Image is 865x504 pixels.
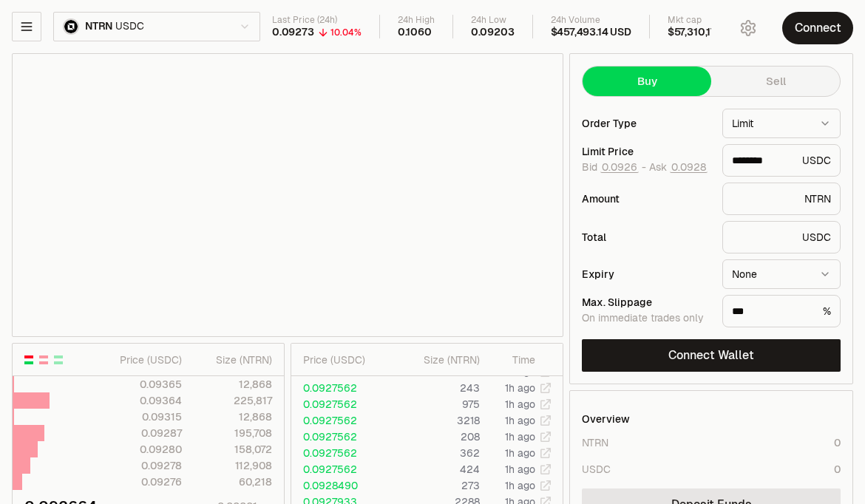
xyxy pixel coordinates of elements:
[668,15,746,26] div: Mkt cap
[505,414,535,427] time: 1h ago
[582,269,710,279] div: Expiry
[85,20,112,33] span: NTRN
[600,161,639,173] button: 0.0926
[505,398,535,411] time: 1h ago
[194,353,272,367] div: Size ( NTRN )
[582,232,710,242] div: Total
[582,412,630,426] div: Overview
[104,442,181,457] div: 0.09280
[505,446,535,460] time: 1h ago
[194,474,272,489] div: 60,218
[104,474,181,489] div: 0.09276
[582,462,611,477] div: USDC
[722,183,841,215] div: NTRN
[291,380,390,396] td: 0.0927562
[194,458,272,473] div: 112,908
[390,477,481,494] td: 273
[398,26,432,39] div: 0.1060
[582,339,841,372] button: Connect Wallet
[722,295,841,327] div: %
[38,354,50,366] button: Show Sell Orders Only
[505,463,535,476] time: 1h ago
[390,412,481,429] td: 3218
[782,12,853,44] button: Connect
[582,435,608,450] div: NTRN
[834,462,841,477] div: 0
[471,26,515,39] div: 0.09203
[291,412,390,429] td: 0.0927562
[583,67,711,96] button: Buy
[291,445,390,461] td: 0.0927562
[505,479,535,492] time: 1h ago
[649,161,708,174] span: Ask
[23,354,35,366] button: Show Buy and Sell Orders
[722,144,841,177] div: USDC
[104,458,181,473] div: 0.09278
[63,18,79,35] img: ntrn.png
[722,221,841,253] div: USDC
[582,118,710,129] div: Order Type
[291,461,390,477] td: 0.0927562
[194,377,272,392] div: 12,868
[330,27,362,38] div: 10.04%
[722,259,841,289] button: None
[13,54,563,336] iframe: Financial Chart
[52,354,64,366] button: Show Buy Orders Only
[711,67,840,96] button: Sell
[194,409,272,424] div: 12,868
[115,20,143,33] span: USDC
[104,393,181,408] div: 0.09364
[104,377,181,392] div: 0.09365
[551,15,631,26] div: 24h Volume
[104,409,181,424] div: 0.09315
[390,445,481,461] td: 362
[291,429,390,445] td: 0.0927562
[104,353,181,367] div: Price ( USDC )
[505,381,535,395] time: 1h ago
[582,312,710,325] div: On immediate trades only
[390,461,481,477] td: 424
[722,109,841,138] button: Limit
[668,26,746,39] div: $57,310,175 USD
[303,353,389,367] div: Price ( USDC )
[390,396,481,412] td: 975
[272,26,314,39] div: 0.09273
[471,15,515,26] div: 24h Low
[582,146,710,157] div: Limit Price
[401,353,480,367] div: Size ( NTRN )
[582,161,646,174] span: Bid -
[291,396,390,412] td: 0.0927562
[582,297,710,307] div: Max. Slippage
[194,442,272,457] div: 158,072
[670,161,708,173] button: 0.0928
[492,353,535,367] div: Time
[291,477,390,494] td: 0.0928490
[551,26,631,39] div: $457,493.14 USD
[104,426,181,440] div: 0.09287
[390,429,481,445] td: 208
[194,426,272,440] div: 195,708
[505,430,535,443] time: 1h ago
[194,393,272,408] div: 225,817
[398,15,435,26] div: 24h High
[272,15,362,26] div: Last Price (24h)
[390,380,481,396] td: 243
[834,435,841,450] div: 0
[582,194,710,204] div: Amount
